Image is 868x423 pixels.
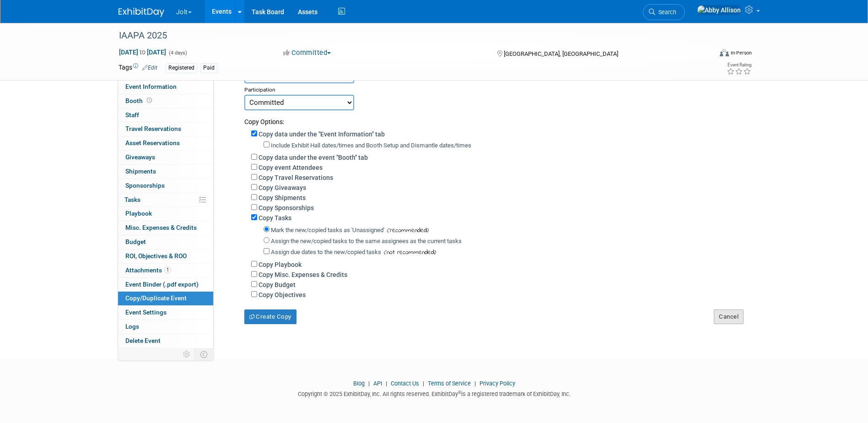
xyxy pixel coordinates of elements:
span: | [421,380,426,387]
span: (4 days) [168,50,187,56]
a: Playbook [118,207,213,221]
button: Create Copy [244,309,297,324]
a: Shipments [118,165,213,179]
span: ROI, Objectives & ROO [125,252,187,260]
span: Attachments [125,266,171,274]
span: Giveaways [125,153,155,161]
label: Copy Playbook [259,261,302,268]
label: Copy Misc. Expenses & Credits [259,271,347,278]
a: ROI, Objectives & ROO [118,249,213,263]
label: Copy Shipments [259,194,306,201]
div: In-Person [730,49,752,56]
span: Logs [125,323,139,330]
div: Participation [244,83,743,94]
label: Copy data under the event "Booth" tab [259,154,368,161]
div: Event Rating [727,63,751,67]
a: Misc. Expenses & Credits [118,221,213,235]
a: Budget [118,235,213,249]
a: Logs [118,320,213,334]
a: Contact Us [391,380,419,387]
a: Delete Event [118,334,213,348]
a: Travel Reservations [118,122,213,136]
label: Copy Giveaways [259,184,306,191]
div: Event Format [658,48,752,61]
span: Search [655,9,676,16]
a: Privacy Policy [480,380,515,387]
span: Event Information [125,83,177,90]
span: | [366,380,372,387]
span: Copy/Duplicate Event [125,294,187,302]
label: Copy Tasks [259,214,291,222]
a: Asset Reservations [118,136,213,150]
td: Toggle Event Tabs [194,348,213,360]
sup: ® [458,390,461,395]
span: | [383,380,389,387]
label: Copy Budget [259,281,296,288]
span: Event Settings [125,309,167,316]
a: Search [643,4,685,20]
label: Copy Travel Reservations [259,174,333,181]
span: Delete Event [125,337,161,344]
span: Budget [125,238,146,245]
img: Format-Inperson.png [720,49,729,56]
span: Event Binder (.pdf export) [125,281,199,288]
a: Event Settings [118,306,213,320]
label: Copy Objectives [259,291,306,298]
label: Copy event Attendees [259,164,323,171]
span: Tasks [124,196,140,203]
div: Paid [200,63,217,73]
button: Cancel [714,309,744,324]
span: Misc. Expenses & Credits [125,224,197,231]
span: Sponsorships [125,182,165,189]
a: Booth [118,94,213,108]
label: Assign the new/copied tasks to the same assignees as the current tasks [271,238,462,244]
span: Shipments [125,168,156,175]
span: Asset Reservations [125,139,180,146]
label: Mark the new/copied tasks as 'Unassigned' [271,227,384,233]
button: Committed [280,48,334,58]
a: Tasks [118,193,213,207]
img: Abby Allison [697,5,741,15]
a: Attachments1 [118,264,213,277]
a: Staff [118,108,213,122]
a: Blog [353,380,365,387]
span: [DATE] [DATE] [119,48,167,56]
span: (recommended) [384,226,429,235]
span: [GEOGRAPHIC_DATA], [GEOGRAPHIC_DATA] [504,50,618,57]
a: Event Binder (.pdf export) [118,278,213,292]
a: Sponsorships [118,179,213,193]
label: Assign due dates to the new/copied tasks [271,249,381,255]
span: Booth [125,97,154,104]
a: Giveaways [118,151,213,164]
span: (not recommended) [381,248,436,257]
td: Tags [119,63,157,73]
span: 1 [164,266,171,273]
label: Copy Sponsorships [259,204,314,211]
span: Staff [125,111,139,119]
span: to [138,49,147,56]
a: API [373,380,382,387]
span: | [472,380,478,387]
span: Booth not reserved yet [145,97,154,104]
span: Playbook [125,210,152,217]
img: ExhibitDay [119,8,164,17]
span: Travel Reservations [125,125,181,132]
label: Copy data under the "Event Information" tab [259,130,385,138]
a: Edit [142,65,157,71]
a: Terms of Service [428,380,471,387]
label: Include Exhibit Hall dates/times and Booth Setup and Dismantle dates/times [271,142,471,149]
div: IAAPA 2025 [116,27,698,44]
div: Copy Options: [244,110,743,126]
a: Event Information [118,80,213,94]
a: Copy/Duplicate Event [118,292,213,305]
td: Personalize Event Tab Strip [179,348,195,360]
div: Registered [166,63,197,73]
